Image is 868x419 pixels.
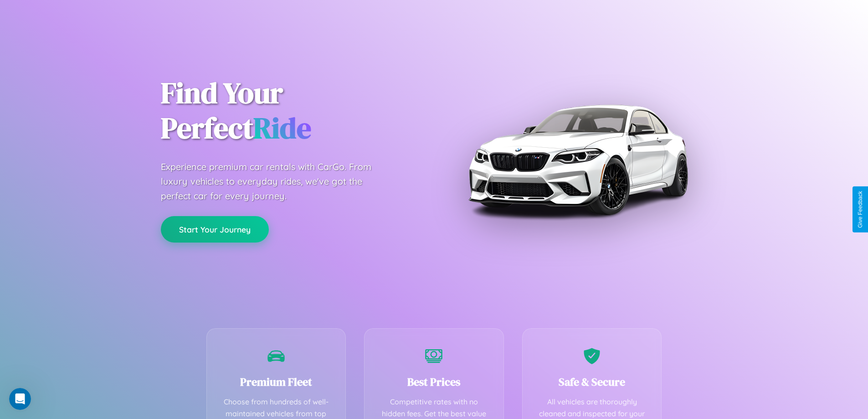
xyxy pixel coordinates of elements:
p: Experience premium car rentals with CarGo. From luxury vehicles to everyday rides, we've got the ... [161,160,389,203]
img: Premium BMW car rental vehicle [464,46,692,274]
iframe: Intercom live chat [9,388,31,410]
h3: Best Prices [378,374,490,389]
button: Start Your Journey [161,216,269,243]
span: Ride [253,108,311,148]
h3: Premium Fleet [221,374,332,389]
h1: Find Your Perfect [161,76,421,146]
div: Give Feedback [857,191,863,228]
h3: Safe & Secure [536,374,648,389]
